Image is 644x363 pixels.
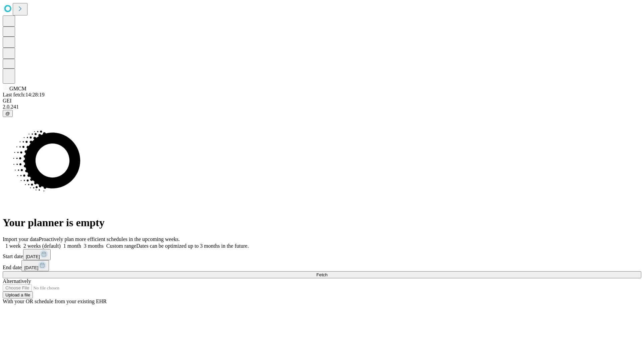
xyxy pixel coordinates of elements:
[136,243,249,249] span: Dates can be optimized up to 3 months in the future.
[23,243,61,249] span: 2 weeks (default)
[106,243,136,249] span: Custom range
[3,98,641,104] div: GEI
[9,86,26,91] span: GMCM
[63,243,81,249] span: 1 month
[23,249,51,260] button: [DATE]
[5,111,10,116] span: @
[3,236,39,242] span: Import your data
[26,254,40,259] span: [DATE]
[3,298,107,304] span: With your OR schedule from your existing EHR
[3,110,13,117] button: @
[3,249,641,260] div: Start date
[3,271,641,278] button: Fetch
[3,104,641,110] div: 2.0.241
[5,243,21,249] span: 1 week
[84,243,104,249] span: 3 months
[24,265,38,270] span: [DATE]
[316,272,327,277] span: Fetch
[21,260,49,271] button: [DATE]
[3,92,45,97] span: Last fetch: 14:28:19
[3,278,31,284] span: Alternatively
[3,216,641,229] h1: Your planner is empty
[3,291,33,298] button: Upload a file
[3,260,641,271] div: End date
[39,236,180,242] span: Proactively plan more efficient schedules in the upcoming weeks.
